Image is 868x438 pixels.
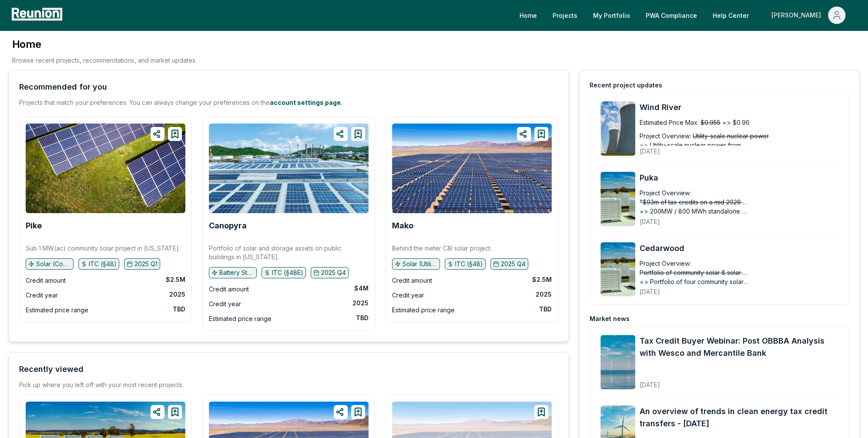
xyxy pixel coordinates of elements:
p: Solar (Community) [36,260,71,268]
div: 2025 [352,299,369,308]
div: Credit amount [26,275,66,286]
div: Credit amount [209,284,249,294]
span: => $0.96 [722,118,750,127]
div: 2025 [536,290,552,299]
div: TBD [356,314,369,322]
a: Canopyra [209,221,247,230]
a: Cedarwood [640,242,838,254]
p: Behind the meter C&I solar project. [392,244,492,253]
div: $4M [354,284,369,293]
a: account settings page. [270,99,342,106]
img: Tax Credit Buyer Webinar: Post OBBBA Analysis with Wesco and Mercantile Bank [600,335,635,389]
div: Credit year [26,290,58,301]
a: Tax Credit Buyer Webinar: Post OBBBA Analysis with Wesco and Mercantile Bank [640,335,838,359]
p: Sub 1 MW(ac) community solar project in [US_STATE]. [26,244,180,253]
div: Estimated price range [392,305,455,315]
div: Recent project updates [590,81,662,90]
button: [PERSON_NAME] [764,7,852,24]
div: Market news [590,314,630,323]
div: TBD [539,305,552,314]
button: 2025 Q4 [490,258,528,270]
a: Projects [546,7,584,24]
button: Solar (Utility) [392,258,440,270]
a: Help Center [706,7,756,24]
p: ITC (§48) [89,260,117,268]
button: 2025 Q4 [311,267,349,278]
button: Battery Storage, Solar (C&I) [209,267,257,278]
img: Puka [600,172,635,226]
span: Projects that match your preferences. You can always change your preferences on the [19,99,270,106]
div: Project Overview: [640,259,691,268]
div: [DATE] [640,140,781,156]
p: Battery Storage, Solar (C&I) [219,268,254,277]
p: Browse recent projects, recommendations, and market updates. [12,56,197,65]
div: [DATE] [640,281,781,296]
span: "$93m of tax credits on a mid 2026 PIS deal for a project with a 20 year IG toll" [640,197,748,207]
img: Wind River [600,101,635,156]
img: Cedarwood [600,242,635,297]
div: [PERSON_NAME] [771,7,824,24]
a: Wind River [640,101,838,114]
span: Portfolio of community solar & solar + storage projects in the [GEOGRAPHIC_DATA]. [640,268,748,277]
img: Canopyra [209,124,369,213]
p: Portfolio of solar and storage assets on public buildings in [US_STATE]. [209,244,369,261]
div: Project Overview: [640,131,691,140]
p: 2025 Q4 [321,268,346,277]
a: An overview of trends in clean energy tax credit transfers - [DATE] [640,405,838,430]
div: $2.5M [166,275,185,284]
div: 2025 [169,290,185,299]
div: Credit year [209,299,241,309]
div: [DATE] [640,211,781,226]
img: Pike [26,124,185,213]
div: Recommended for you [19,81,107,93]
a: Home [513,7,544,24]
button: Solar (Community) [26,258,74,270]
span: => 200MW / 800 MWh standalone [PERSON_NAME] project in [US_STATE]. Spring 2026 PIS with 40% ITC (... [640,207,748,216]
a: Pike [26,221,42,230]
div: Estimated Price Max: [640,118,699,127]
div: TBD [173,305,185,314]
div: Recently viewed [19,363,84,375]
span: $0.955 [700,118,721,127]
a: Mako [392,221,413,230]
img: Mako [392,124,552,213]
h3: Home [12,37,197,51]
nav: Main [513,7,859,24]
p: 2025 Q4 [501,260,526,268]
div: $2.5M [532,275,552,284]
a: Puka [640,172,838,184]
p: 2025 Q1 [134,260,158,268]
p: Solar (Utility) [402,260,437,268]
div: Pick up where you left off with your most recent projects. [19,381,184,389]
div: Estimated price range [209,314,271,324]
div: Project Overview: [640,188,691,197]
a: My Portfolio [586,7,637,24]
div: [DATE] [640,374,838,389]
span: => Portfolio of four community solar & solar + storage projects in the [GEOGRAPHIC_DATA]. [640,277,748,286]
a: PWA Compliance [639,7,704,24]
p: ITC (§48E) [272,268,303,277]
p: ITC (§48) [455,260,483,268]
div: Credit year [392,290,424,301]
button: 2025 Q1 [124,258,160,270]
span: Utility-scale nuclear power [693,131,769,140]
div: Credit amount [392,275,432,286]
div: Estimated price range [26,305,88,315]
